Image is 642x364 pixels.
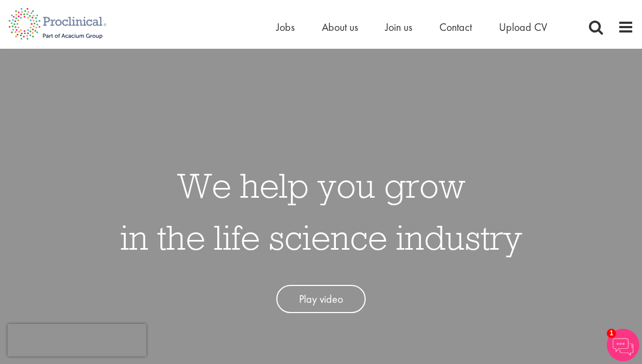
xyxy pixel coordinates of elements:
a: About us [322,20,358,34]
a: Upload CV [499,20,547,34]
a: Contact [439,20,472,34]
a: Play video [276,285,366,314]
h1: We help you grow in the life science industry [120,159,522,263]
span: 1 [607,329,616,338]
a: Jobs [276,20,295,34]
a: Join us [385,20,412,34]
img: Chatbot [607,329,639,361]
